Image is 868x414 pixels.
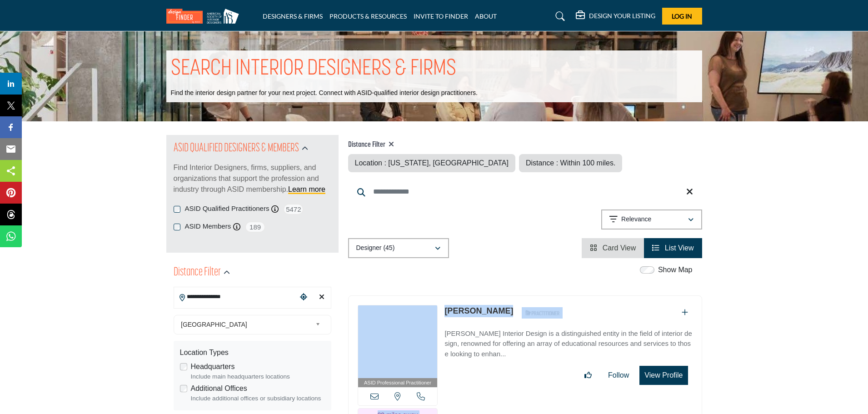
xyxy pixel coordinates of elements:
span: ASID Professional Practitioner [364,379,431,387]
div: Choose your current location [297,288,310,307]
li: List View [644,238,702,258]
button: Designer (45) [348,238,449,258]
button: Log In [662,8,702,25]
label: Additional Offices [191,383,247,394]
li: Card View [582,238,644,258]
a: ABOUT [475,12,497,20]
img: Jaya Rose [358,305,438,378]
a: View List [652,244,693,252]
p: Find the interior design partner for your next project. Connect with ASID-qualified interior desi... [171,89,478,98]
a: [PERSON_NAME] Interior Design is a distinguished entity in the field of interior design, renowned... [444,323,692,359]
button: Follow [602,366,635,384]
p: Jaya Rose [444,305,513,317]
div: Include main headquarters locations [191,372,325,381]
p: Relevance [621,215,651,224]
label: ASID Qualified Practitioners [185,204,269,214]
button: View Profile [639,366,688,385]
span: Distance : Within 100 miles. [526,159,615,167]
div: Location Types [180,347,325,358]
label: Headquarters [191,361,235,372]
a: Learn more [288,185,325,193]
input: Search Keyword [348,181,702,203]
a: [PERSON_NAME] [444,306,513,315]
img: Site Logo [166,9,244,24]
span: Card View [603,244,636,252]
input: Search Location [174,288,297,306]
span: Location : [US_STATE], [GEOGRAPHIC_DATA] [355,159,509,167]
p: [PERSON_NAME] Interior Design is a distinguished entity in the field of interior design, renowned... [444,329,692,359]
button: Like listing [579,366,598,384]
img: ASID Qualified Practitioners Badge Icon [522,307,563,319]
div: Include additional offices or subsidiary locations [191,394,325,403]
span: [GEOGRAPHIC_DATA] [181,319,312,330]
p: Designer (45) [356,244,395,253]
span: List View [665,244,694,252]
h4: Distance Filter [348,140,623,150]
input: ASID Members checkbox [174,224,180,230]
a: Search [547,9,571,24]
span: 189 [245,221,265,233]
div: Clear search location [315,288,329,307]
a: ASID Professional Practitioner [358,305,438,388]
button: Relevance [601,209,702,229]
h2: ASID QUALIFIED DESIGNERS & MEMBERS [174,140,299,157]
a: PRODUCTS & RESOURCES [329,12,407,20]
p: Find Interior Designers, firms, suppliers, and organizations that support the profession and indu... [174,162,331,195]
span: Log In [672,12,692,20]
h5: DESIGN YOUR LISTING [589,12,655,20]
a: INVITE TO FINDER [414,12,468,20]
label: Show Map [658,264,693,275]
span: 5472 [283,204,304,215]
label: ASID Members [185,221,231,232]
a: DESIGNERS & FIRMS [263,12,323,20]
a: View Card [590,244,636,252]
h1: SEARCH INTERIOR DESIGNERS & FIRMS [171,55,456,83]
input: ASID Qualified Practitioners checkbox [174,206,180,213]
h2: Distance Filter [174,264,221,281]
div: DESIGN YOUR LISTING [576,11,655,22]
a: Add To List [682,309,688,316]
